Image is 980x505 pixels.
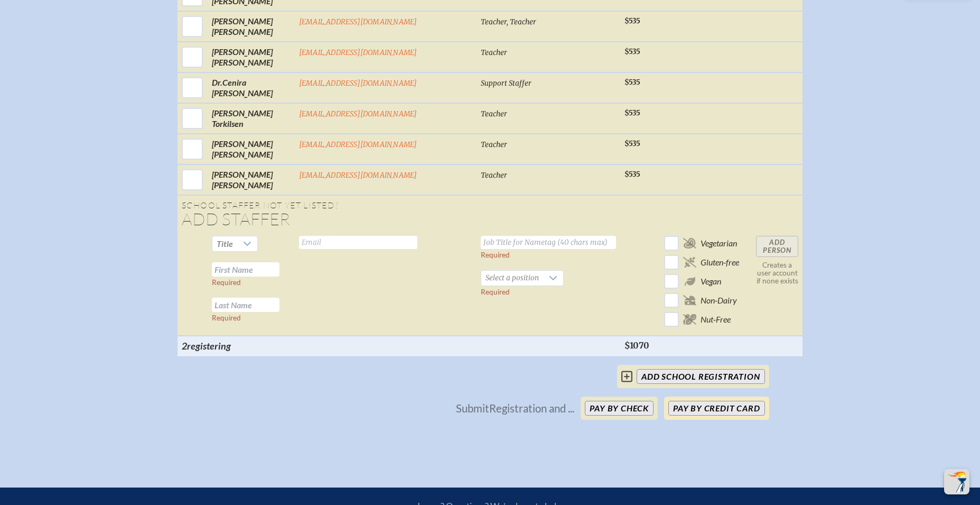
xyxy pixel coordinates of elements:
[756,261,798,285] p: Creates a user account if none exists
[299,140,417,149] a: [EMAIL_ADDRESS][DOMAIN_NAME]
[208,11,295,42] td: [PERSON_NAME] [PERSON_NAME]
[212,278,241,287] label: Required
[620,336,660,356] th: $1070
[944,469,969,494] button: Scroll Top
[212,314,241,322] label: Required
[624,78,640,87] span: $535
[178,336,295,356] th: 2
[624,108,640,117] span: $535
[481,140,507,149] span: Teacher
[624,139,640,148] span: $535
[624,47,640,56] span: $535
[299,79,417,88] a: [EMAIL_ADDRESS][DOMAIN_NAME]
[208,72,295,103] td: Cenira [PERSON_NAME]
[212,298,279,312] input: Last Name
[585,401,654,416] button: Pay by Check
[668,401,764,416] button: Pay by Credit Card
[208,134,295,164] td: [PERSON_NAME] [PERSON_NAME]
[208,42,295,72] td: [PERSON_NAME] [PERSON_NAME]
[208,164,295,195] td: [PERSON_NAME] [PERSON_NAME]
[624,16,640,25] span: $535
[299,48,417,57] a: [EMAIL_ADDRESS][DOMAIN_NAME]
[481,79,531,88] span: Support Staffer
[481,109,507,118] span: Teacher
[637,369,764,384] input: add School Registration
[701,276,721,287] span: Vegan
[701,238,737,249] span: Vegetarian
[299,171,417,180] a: [EMAIL_ADDRESS][DOMAIN_NAME]
[481,17,536,26] span: Teacher, Teacher
[212,236,237,251] span: Title
[701,257,739,268] span: Gluten-free
[624,170,640,179] span: $535
[481,171,507,180] span: Teacher
[481,288,510,296] label: Required
[299,17,417,26] a: [EMAIL_ADDRESS][DOMAIN_NAME]
[946,471,967,492] img: To the top
[456,402,574,414] p: Submit Registration and ...
[212,262,279,277] input: First Name
[481,48,507,57] span: Teacher
[208,103,295,134] td: [PERSON_NAME] Torkilsen
[481,251,510,259] label: Required
[701,295,737,306] span: Non-Dairy
[217,238,233,249] span: Title
[481,271,543,286] span: Select a position
[212,77,222,87] span: Dr.
[481,236,616,249] input: Job Title for Nametag (40 chars max)
[299,236,417,249] input: Email
[187,340,231,352] span: registering
[701,314,731,325] span: Nut-Free
[299,109,417,118] a: [EMAIL_ADDRESS][DOMAIN_NAME]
